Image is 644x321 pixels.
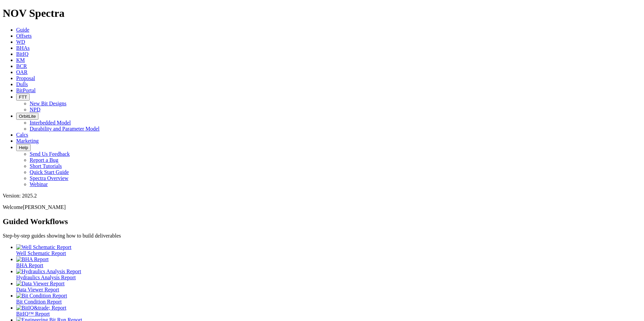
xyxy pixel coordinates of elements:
[16,256,641,268] a: BHA Report BHA Report
[30,126,100,132] a: Durability and Parameter Model
[19,145,28,150] span: Help
[16,281,65,287] img: Data Viewer Report
[30,101,66,106] a: New Bit Designs
[16,27,29,33] a: Guide
[16,87,36,93] a: BitPortal
[30,175,68,181] a: Spectra Overview
[16,275,76,280] span: Hydraulics Analysis Report
[19,95,27,100] span: FTT
[16,269,81,275] img: Hydraulics Analysis Report
[23,204,66,210] span: [PERSON_NAME]
[16,244,641,256] a: Well Schematic Report Well Schematic Report
[16,81,28,87] a: Dulls
[16,281,641,292] a: Data Viewer Report Data Viewer Report
[3,233,641,239] p: Step-by-step guides showing how to build deliverables
[30,107,40,112] a: NPD
[3,193,641,199] div: Version: 2025.2
[16,63,27,69] a: BCR
[16,287,59,292] span: Data Viewer Report
[16,305,66,311] img: BitIQ&trade; Report
[30,169,69,175] a: Quick Start Guide
[16,45,30,51] a: BHAs
[16,250,66,256] span: Well Schematic Report
[3,7,641,20] h1: NOV Spectra
[16,69,28,75] a: OAR
[30,120,71,126] a: Interbedded Model
[16,244,71,250] img: Well Schematic Report
[16,57,25,63] a: KM
[3,204,641,210] p: Welcome
[16,113,38,120] button: OrbitLite
[16,305,641,317] a: BitIQ&trade; Report BitIQ™ Report
[16,132,28,138] a: Calcs
[16,269,641,280] a: Hydraulics Analysis Report Hydraulics Analysis Report
[16,299,62,305] span: Bit Condition Report
[30,157,58,163] a: Report a Bug
[3,217,641,226] h2: Guided Workflows
[16,39,25,45] a: WD
[16,94,30,101] button: FTT
[19,114,36,119] span: OrbitLite
[16,51,28,57] a: BitIQ
[16,293,67,299] img: Bit Condition Report
[30,151,70,157] a: Send Us Feedback
[16,293,641,305] a: Bit Condition Report Bit Condition Report
[16,262,43,268] span: BHA Report
[16,33,32,39] a: Offsets
[16,256,49,262] img: BHA Report
[16,138,39,144] a: Marketing
[30,163,62,169] a: Short Tutorials
[16,144,31,151] button: Help
[16,311,50,317] span: BitIQ™ Report
[30,181,48,187] a: Webinar
[16,75,35,81] a: Proposal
